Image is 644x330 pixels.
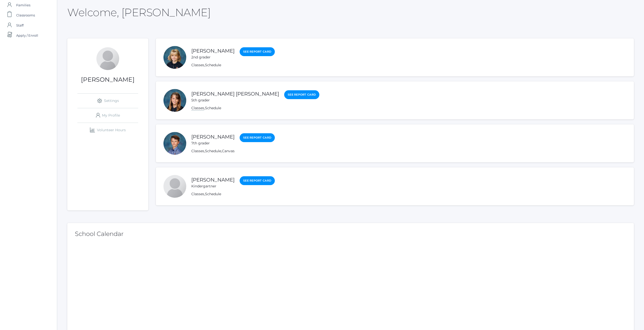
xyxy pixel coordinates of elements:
a: [PERSON_NAME] [PERSON_NAME] [191,91,279,97]
div: , [191,105,319,111]
div: Erin Callaway [96,47,119,70]
a: Schedule [205,106,221,110]
a: Canvas [222,149,235,153]
div: , [191,191,275,197]
span: Apply / Enroll [16,30,38,40]
div: , [191,62,275,68]
a: Classes [191,63,204,67]
h2: Welcome, [PERSON_NAME] [67,7,211,18]
span: Classrooms [16,10,35,20]
a: Classes [191,149,204,153]
span: Staff [16,20,24,30]
div: Kindergartner [191,184,235,189]
div: Kellie Callaway [163,46,186,69]
a: Volunteer Hours [77,123,138,137]
h2: School Calendar [75,231,626,237]
div: Keegan Callaway [163,132,186,155]
div: Kennedy Callaway [163,89,186,112]
div: 2nd grader [191,55,235,60]
a: See Report Card [240,133,275,142]
a: Schedule [205,63,221,67]
a: See Report Card [284,90,319,99]
a: See Report Card [240,176,275,185]
a: Classes [191,106,204,111]
a: Classes [191,192,204,196]
a: Schedule [205,149,221,153]
div: Kiel Callaway [163,175,186,198]
a: Schedule [205,192,221,196]
div: 5th grader [191,98,279,103]
a: Settings [77,94,138,108]
div: 7th grader [191,141,235,146]
h1: [PERSON_NAME] [67,76,148,83]
a: See Report Card [240,47,275,56]
div: , , [191,148,275,154]
a: [PERSON_NAME] [191,134,235,140]
a: [PERSON_NAME] [191,177,235,183]
a: [PERSON_NAME] [191,48,235,54]
a: My Profile [77,108,138,123]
